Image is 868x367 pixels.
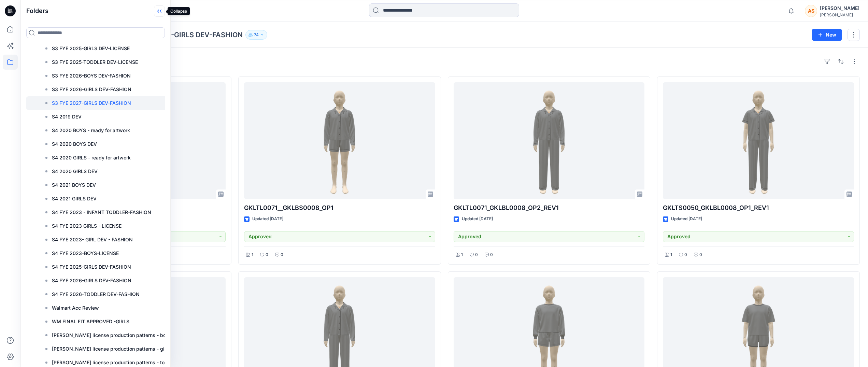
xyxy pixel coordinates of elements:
p: S3 FYE 2026-GIRLS DEV-FASHION [52,85,131,94]
p: 1 [670,251,672,258]
a: GKLTS0050_GKLBL0008_OP1_REV1 [663,82,854,199]
p: [PERSON_NAME] license production patterns - girls [52,345,170,353]
p: 1 [252,251,253,258]
a: GKLTL0071__GKLBS0008_OP1 [244,82,435,199]
p: WM FINAL FIT APPROVED -GIRLS [52,317,129,326]
p: 1 [461,251,463,258]
button: New [812,29,842,41]
p: 0 [490,251,493,258]
p: S4 2020 GIRLS - ready for artwork [52,154,131,162]
p: S4 2019 DEV [52,113,82,121]
p: 0 [266,251,268,258]
p: GKLTS0050_GKLBL0008_OP1_REV1 [663,203,854,213]
p: Updated [DATE] [462,215,493,223]
p: GKLTL0071_GKLBL0008_OP2_REV1 [454,203,645,213]
p: S3 FYE 2026-BOYS DEV-FASHION [52,72,131,80]
p: S4 FYE 2023-BOYS-LICENSE [52,249,119,257]
div: AS [805,5,817,17]
p: [PERSON_NAME] license production patterns - toddler [52,358,176,367]
p: S4 FYE 2023- GIRL DEV - FASHION [52,236,133,244]
div: [PERSON_NAME] [820,4,859,12]
p: S3 FYE 2025-GIRLS DEV-LICENSE [52,44,130,53]
p: 0 [475,251,478,258]
p: S4 FYE 2023 - INFANT TODDLER-FASHION [52,208,151,216]
p: S4 2020 BOYS DEV [52,140,97,148]
p: [PERSON_NAME] license production patterns - boys [52,331,171,339]
p: S4 FYE 2025-GIRLS DEV-FASHION [52,263,131,271]
p: S3 FYE 2027-GIRLS DEV-FASHION [52,99,131,107]
p: S4 FYE 2023 GIRLS - LICENSE [52,222,122,230]
p: S4 2021 GIRLS DEV [52,195,97,203]
div: [PERSON_NAME] [820,12,859,17]
p: S4 FYE 2026-GIRLS DEV-FASHION [52,277,131,285]
p: GKLTL0071__GKLBS0008_OP1 [244,203,435,213]
p: S4 FYE 2026-TODDLER DEV-FASHION [52,290,140,298]
p: Updated [DATE] [671,215,702,223]
p: 74 [254,31,259,39]
p: 0 [281,251,283,258]
p: Updated [DATE] [252,215,283,223]
p: S4 2021 BOYS DEV [52,181,96,189]
a: GKLTL0071_GKLBL0008_OP2_REV1 [454,82,645,199]
p: S3 FYE 2027-GIRLS DEV-FASHION [129,30,243,40]
p: 0 [699,251,702,258]
p: 0 [684,251,687,258]
p: S3 FYE 2025-TODDLER DEV-LICENSE [52,58,138,66]
button: 74 [245,30,267,40]
p: S4 2020 BOYS - ready for artwork [52,126,130,135]
p: S4 2020 GIRLS DEV [52,167,98,175]
p: Walmart Acc Review [52,304,99,312]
